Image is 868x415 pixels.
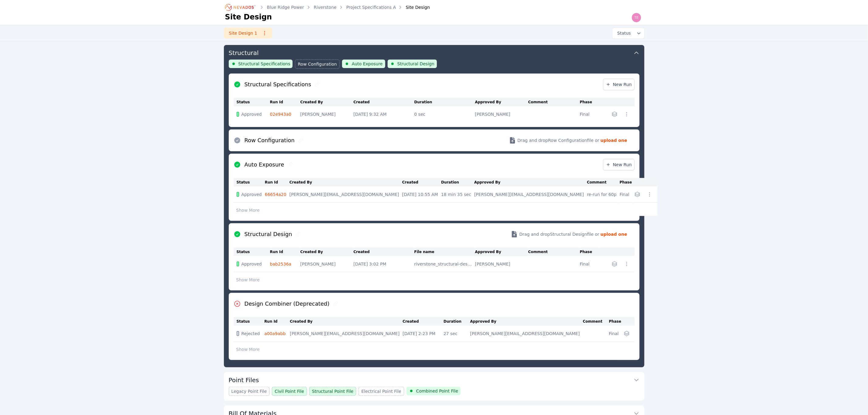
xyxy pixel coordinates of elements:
strong: upload one [601,231,627,237]
th: Status [234,178,265,187]
a: 66654a20 [265,192,286,197]
th: Comment [528,248,580,256]
td: [PERSON_NAME] [300,106,354,122]
td: [PERSON_NAME][EMAIL_ADDRESS][DOMAIN_NAME] [470,326,583,342]
button: Show More [234,274,262,286]
th: Duration [441,178,474,187]
span: Structural Point File [312,388,353,394]
h2: Structural Design [245,230,292,238]
div: StructuralStructural SpecificationsRow ConfigurationAuto ExposureStructural DesignStructural Spec... [224,45,644,367]
img: Ted Elliott [632,13,641,22]
th: Created By [290,317,403,326]
span: Structural Specifications [238,61,290,67]
a: bab2536a [270,262,292,266]
th: Run Id [265,178,290,187]
span: Combined Point File [416,388,458,394]
h2: Auto Exposure [245,160,284,169]
th: Created [354,248,414,256]
div: riverstone_structural-design_67fa6d44 - TT Reallocated.csv [414,261,472,267]
button: Show More [234,344,262,355]
th: Created [403,317,444,326]
div: Site Design [397,4,430,10]
th: Created [354,98,414,106]
th: Created By [300,98,354,106]
div: re-run for 60p [587,191,616,197]
div: Point FilesLegacy Point FileCivil Point FileStructural Point FileElectrical Point FileCombined Po... [224,372,644,401]
strong: upload one [601,137,627,143]
span: Structural Design [397,61,434,67]
span: New Run [606,81,632,87]
span: Drag and drop Row Configuration file or [517,137,599,143]
div: 0 sec [414,111,472,117]
a: Riverstone [314,4,337,10]
span: Civil Point File [275,388,304,394]
h2: Design Combiner (Deprecated) [245,300,330,308]
th: Created By [300,248,354,256]
h2: Structural Specifications [245,80,311,89]
span: Electrical Point File [361,388,401,394]
h2: Row Configuration [245,136,295,145]
span: Row Configuration [298,61,337,67]
a: 02e943a0 [270,112,292,117]
th: Duration [444,317,470,326]
th: Approved By [470,317,583,326]
td: [DATE] 3:02 PM [354,256,414,272]
button: Drag and dropStructural Designfile or upload one [503,226,634,243]
nav: Breadcrumb [225,2,430,12]
th: Status [234,248,270,256]
a: Site Design 1 [224,28,272,39]
th: Duration [414,98,475,106]
a: New Run [603,159,635,170]
td: [PERSON_NAME][EMAIL_ADDRESS][DOMAIN_NAME] [290,326,403,342]
button: Structural [229,45,640,60]
th: Approved By [474,178,587,187]
th: Phase [580,248,599,256]
span: Drag and drop Structural Design file or [519,231,599,237]
td: [DATE] 9:32 AM [354,106,414,122]
span: Approved [242,111,262,117]
span: Rejected [242,331,260,337]
th: Phase [609,317,622,326]
th: Comment [587,178,619,187]
td: [DATE] 2:23 PM [403,326,444,342]
h3: Point Files [229,376,259,384]
div: 18 min 35 sec [441,191,471,197]
div: 27 sec [444,331,467,337]
th: Run Id [264,317,290,326]
div: Final [580,111,595,117]
th: Comment [583,317,609,326]
td: [PERSON_NAME] [475,106,528,122]
h3: Structural [229,49,259,57]
a: a00a9abb [264,331,286,336]
button: Status [612,28,644,39]
span: Approved [242,261,262,267]
span: Status [615,30,631,36]
div: Final [580,261,595,267]
span: New Run [606,162,632,168]
button: Show More [234,204,262,216]
th: Run Id [270,98,300,106]
th: Approved By [475,248,528,256]
span: Approved [242,191,262,197]
th: Comment [528,98,580,106]
div: Final [619,191,629,197]
button: Drag and dropRow Configurationfile or upload one [502,132,634,149]
a: Blue Ridge Power [267,4,304,10]
th: Run Id [270,248,300,256]
td: [PERSON_NAME][EMAIL_ADDRESS][DOMAIN_NAME] [290,187,402,203]
td: [PERSON_NAME] [475,256,528,272]
button: Point Files [229,372,640,387]
span: Auto Exposure [352,61,383,67]
td: [PERSON_NAME][EMAIL_ADDRESS][DOMAIN_NAME] [474,187,587,203]
th: Status [234,98,270,106]
a: Project Specifications A [346,4,396,10]
td: [PERSON_NAME] [300,256,354,272]
th: Approved By [475,98,528,106]
th: File name [414,248,475,256]
th: Phase [619,178,632,187]
h1: Site Design [225,12,272,22]
th: Phase [580,98,599,106]
a: New Run [603,79,635,90]
th: Created By [290,178,402,187]
td: [DATE] 10:55 AM [402,187,441,203]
